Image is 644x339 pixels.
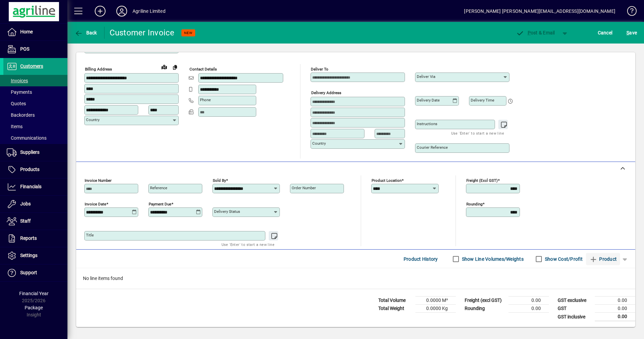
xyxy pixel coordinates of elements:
span: ost & Email [516,30,555,35]
a: Knowledge Base [622,1,636,23]
td: Rounding [461,305,508,313]
a: Payments [3,86,67,98]
a: Settings [3,247,67,264]
div: [PERSON_NAME] [PERSON_NAME][EMAIL_ADDRESS][DOMAIN_NAME] [464,6,615,17]
span: Backorders [7,112,35,118]
span: NEW [184,31,193,35]
td: GST [554,305,595,313]
a: Backorders [3,109,67,121]
span: Payments [7,89,32,95]
span: S [626,30,629,35]
span: POS [20,46,29,52]
td: 0.00 [508,296,549,305]
div: No line items found [76,268,635,289]
mat-label: Reference [150,186,167,190]
span: Reports [20,235,37,241]
span: Support [20,270,37,275]
td: 0.0000 M³ [415,296,456,305]
button: Product History [401,253,441,265]
app-page-header-button: Back [67,27,105,39]
button: Product [586,253,620,265]
span: ave [626,27,637,38]
mat-label: Sold by [213,178,226,183]
label: Show Cost/Profit [544,256,583,262]
mat-label: Invoice date [85,202,106,206]
span: Product [589,254,617,264]
mat-label: Instructions [417,121,437,126]
mat-label: Phone [200,97,211,102]
td: GST exclusive [554,296,595,305]
span: Jobs [20,201,31,206]
a: Suppliers [3,144,67,161]
a: View on map [159,61,170,72]
td: 0.00 [595,313,635,321]
mat-label: Deliver To [311,67,328,72]
span: Package [25,305,43,310]
span: Products [20,167,39,172]
mat-label: Order number [292,186,316,190]
span: Product History [404,254,438,264]
a: Products [3,161,67,178]
td: Freight (excl GST) [461,296,508,305]
mat-label: Courier Reference [417,145,448,150]
mat-hint: Use 'Enter' to start a new line [222,241,274,248]
td: Total Volume [375,296,415,305]
button: Add [89,5,111,17]
a: Home [3,24,67,40]
span: Settings [20,253,37,258]
mat-label: Rounding [466,202,482,206]
button: Copy to Delivery address [170,62,180,73]
mat-label: Delivery date [417,98,440,103]
a: Communications [3,132,67,144]
mat-label: Delivery status [214,209,240,214]
span: Financial Year [19,291,49,296]
td: 0.0000 Kg [415,305,456,313]
mat-label: Freight (excl GST) [466,178,498,183]
mat-hint: Use 'Enter' to start a new line [451,129,504,137]
a: Items [3,121,67,132]
mat-label: Title [86,233,94,237]
span: Financials [20,184,41,189]
button: Save [625,27,639,39]
button: Back [73,27,99,39]
span: Communications [7,135,47,141]
mat-label: Payment due [149,202,171,206]
mat-label: Invoice number [85,178,112,183]
a: Support [3,264,67,281]
mat-label: Deliver via [417,74,435,79]
div: Agriline Limited [133,6,166,17]
a: Invoices [3,75,67,86]
td: GST inclusive [554,313,595,321]
mat-label: Country [86,117,99,122]
mat-label: Product location [372,178,402,183]
button: Cancel [596,27,614,39]
a: POS [3,41,67,58]
div: Customer Invoice [110,27,175,38]
span: P [528,30,531,35]
td: 0.00 [595,296,635,305]
mat-label: Country [312,141,326,146]
a: Jobs [3,196,67,213]
mat-label: Delivery time [471,98,494,103]
a: Reports [3,230,67,247]
button: Post & Email [513,27,558,39]
span: Back [75,30,97,35]
label: Show Line Volumes/Weights [461,256,524,262]
td: Total Weight [375,305,415,313]
button: Profile [111,5,133,17]
td: 0.00 [595,305,635,313]
span: Customers [20,63,43,69]
td: 0.00 [508,305,549,313]
a: Quotes [3,98,67,109]
span: Suppliers [20,149,39,155]
span: Home [20,29,33,34]
span: Invoices [7,78,28,83]
span: Items [7,124,23,129]
span: Quotes [7,101,26,106]
span: Cancel [598,27,613,38]
span: Staff [20,218,31,224]
a: Financials [3,178,67,195]
a: Staff [3,213,67,230]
